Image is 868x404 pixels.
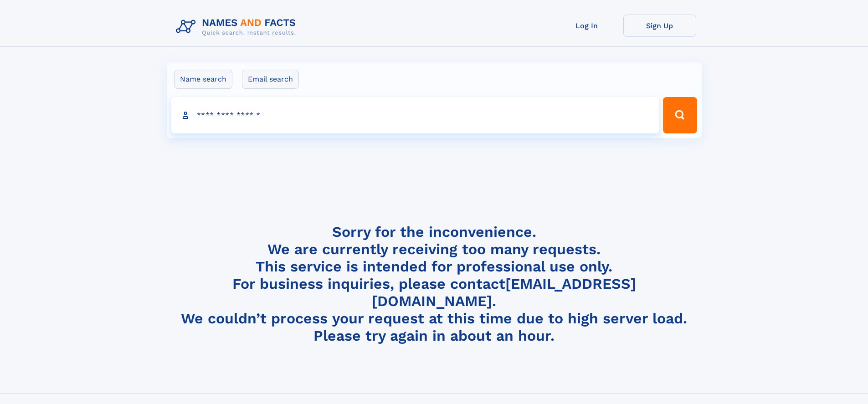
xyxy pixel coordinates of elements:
[372,275,636,310] a: [EMAIL_ADDRESS][DOMAIN_NAME]
[171,97,659,133] input: search input
[242,70,299,89] label: Email search
[663,97,697,133] button: Search Button
[550,15,623,37] a: Log In
[174,70,232,89] label: Name search
[623,15,696,37] a: Sign Up
[172,223,696,345] h4: Sorry for the inconvenience. We are currently receiving too many requests. This service is intend...
[172,15,303,39] img: Logo Names and Facts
